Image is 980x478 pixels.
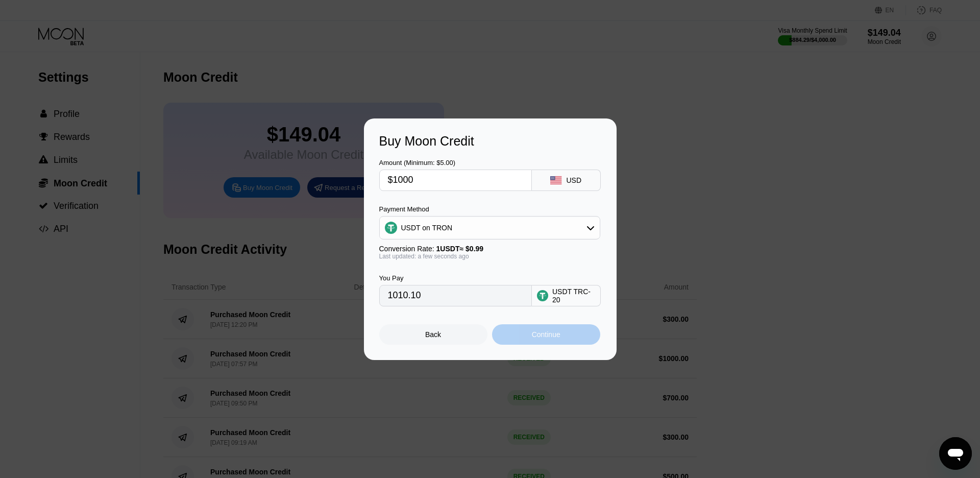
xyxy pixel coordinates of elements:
[379,159,532,166] div: Amount (Minimum: $5.00)
[380,218,600,238] div: USDT on TRON
[492,324,600,345] div: Continue
[401,224,453,232] div: USDT on TRON
[379,245,600,253] div: Conversion Rate:
[425,330,441,339] div: Back
[379,253,600,260] div: Last updated: a few seconds ago
[436,245,484,253] span: 1 USDT ≈ $0.99
[379,205,600,213] div: Payment Method
[939,437,972,470] iframe: Button to launch messaging window, conversation in progress
[379,274,532,282] div: You Pay
[566,176,581,184] div: USD
[388,170,523,190] input: $0.00
[532,330,560,339] div: Continue
[379,134,601,149] div: Buy Moon Credit
[552,288,595,304] div: USDT TRC-20
[379,324,487,345] div: Back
